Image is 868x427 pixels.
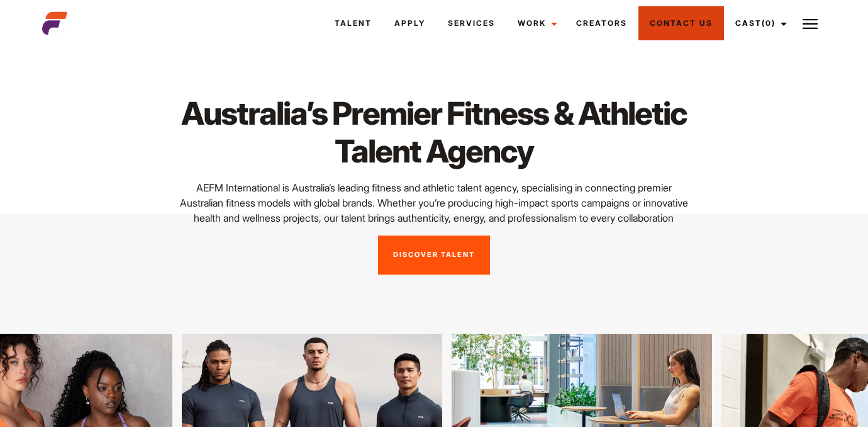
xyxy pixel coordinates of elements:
img: cropped-aefm-brand-fav-22-square.png [42,11,67,36]
a: Discover Talent [378,236,490,275]
a: Talent [323,6,383,40]
img: Burger icon [803,16,818,31]
a: Contact Us [638,6,724,40]
a: Apply [383,6,437,40]
span: (0) [762,18,776,28]
a: Services [437,6,506,40]
a: Creators [565,6,638,40]
a: Cast(0) [724,6,794,40]
h1: Australia’s Premier Fitness & Athletic Talent Agency [175,94,693,170]
p: AEFM International is Australia’s leading fitness and athletic talent agency, specialising in con... [175,180,693,225]
a: Work [506,6,565,40]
